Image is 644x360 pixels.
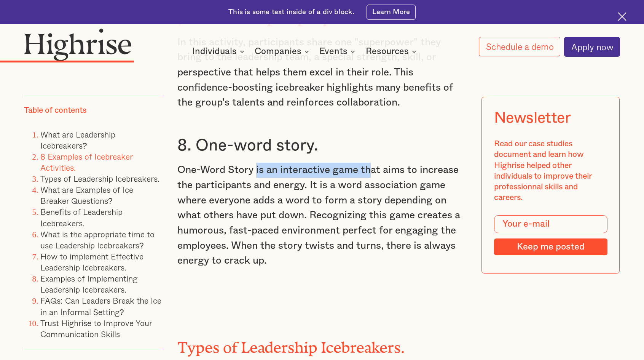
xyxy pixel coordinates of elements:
[40,294,161,318] a: FAQs: Can Leaders Break the Ice in an Informal Setting?
[40,272,137,296] a: Examples of Implementing Leadership Icebreakers.
[24,28,132,61] img: Highrise logo
[494,139,607,203] div: Read our case studies document and learn how Highrise helped other individuals to improve their p...
[192,47,247,56] div: Individuals
[40,128,115,151] a: What are Leadership Icebreakers?
[177,335,467,352] h2: Types of Leadership Icebreakers.
[40,250,143,274] a: How to implement Effective Leadership Icebreakers.
[366,47,409,56] div: Resources
[564,37,620,57] a: Apply now
[494,238,607,255] input: Keep me posted
[618,12,626,21] img: Cross icon
[192,47,237,56] div: Individuals
[255,47,311,56] div: Companies
[24,105,86,116] div: Table of contents
[40,183,133,207] a: What are Examples of Ice Breaker Questions?
[319,47,348,56] div: Events
[177,136,467,156] h3: 8. One-word story.
[177,163,467,269] p: One-Word Story is an interactive game that aims to increase the participants and energy. It is a ...
[40,317,152,340] a: Trust Highrise to Improve Your Communication Skills
[40,228,155,251] a: What is the appropriate time to use Leadership Icebreakers?
[366,47,419,56] div: Resources
[367,5,415,20] a: Learn More
[494,215,607,255] form: Modal Form
[40,150,132,174] a: 8 Examples of Icebreaker Activities.
[40,172,159,185] a: Types of Leadership Icebreakers.
[40,205,123,229] a: Benefits of Leadership Icebreakers.
[177,35,467,110] p: In this activity, participants share one "superpower" they bring to the leadership team, a specia...
[255,47,301,56] div: Companies
[319,47,357,56] div: Events
[228,7,354,17] div: This is some text inside of a div block.
[479,37,560,56] a: Schedule a demo
[494,109,571,127] div: Newsletter
[494,215,607,234] input: Your e-mail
